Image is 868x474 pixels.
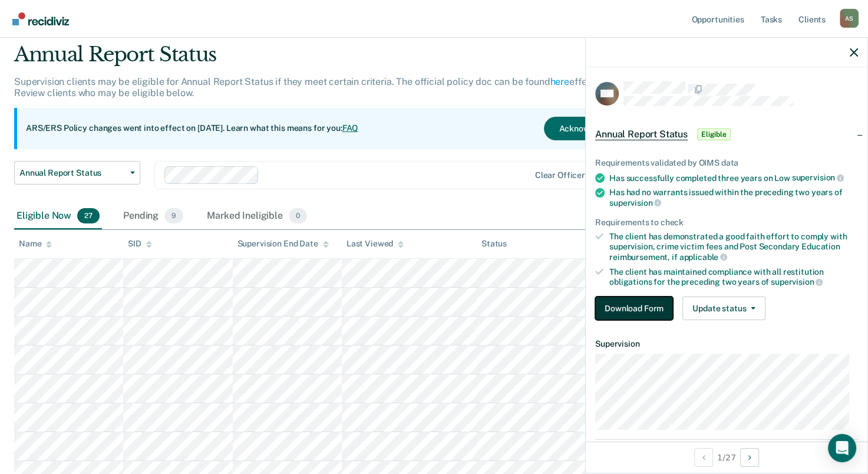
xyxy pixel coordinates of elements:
[771,277,823,287] span: supervision
[697,129,731,140] span: Eligible
[342,123,359,133] a: FAQ
[792,173,844,182] span: supervision
[14,203,102,229] div: Eligible Now
[346,239,404,249] div: Last Viewed
[77,208,100,223] span: 27
[595,158,858,168] div: Requirements validated by OIMS data
[19,168,126,178] span: Annual Report Status
[12,12,69,25] img: Recidiviz
[609,187,858,208] div: Has had no warrants issued within the preceding two years of
[694,448,713,467] button: Previous Opportunity
[586,116,867,153] div: Annual Report StatusEligible
[535,170,589,180] div: Clear officers
[679,252,727,262] span: applicable
[14,42,665,76] div: Annual Report Status
[19,239,52,249] div: Name
[14,76,641,98] p: Supervision clients may be eligible for Annual Report Status if they meet certain criteria. The o...
[595,297,678,320] a: Navigate to form link
[609,232,858,262] div: The client has demonstrated a good faith effort to comply with supervision, crime victim fees and...
[682,297,765,320] button: Update status
[481,239,507,249] div: Status
[740,448,759,467] button: Next Opportunity
[26,123,358,134] p: ARS/ERS Policy changes went into effect on [DATE]. Learn what this means for you:
[840,9,859,28] button: Profile dropdown button
[586,442,867,473] div: 1 / 27
[121,203,186,229] div: Pending
[128,239,152,249] div: SID
[544,117,656,140] button: Acknowledge & Close
[609,198,661,208] span: supervision
[237,239,329,249] div: Supervision End Date
[550,76,569,87] a: here
[164,208,183,223] span: 9
[595,218,858,228] div: Requirements to check
[289,208,307,223] span: 0
[609,173,858,183] div: Has successfully completed three years on Low
[595,129,688,140] span: Annual Report Status
[204,203,309,229] div: Marked Ineligible
[828,434,856,462] div: Open Intercom Messenger
[609,267,858,287] div: The client has maintained compliance with all restitution obligations for the preceding two years of
[595,297,673,320] button: Download Form
[840,9,859,28] div: A S
[595,339,858,349] dt: Supervision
